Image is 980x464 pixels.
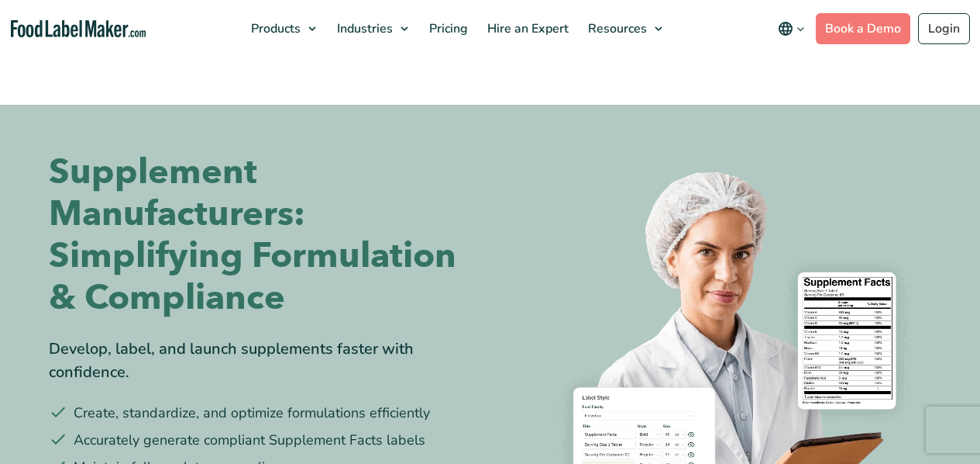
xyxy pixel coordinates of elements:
h1: Supplement Manufacturers: Simplifying Formulation & Compliance [49,151,479,319]
li: Accurately generate compliant Supplement Facts labels [49,430,479,451]
a: Book a Demo [816,13,910,44]
span: Industries [332,20,394,37]
span: Resources [583,20,648,37]
span: Pricing [425,20,469,37]
span: Products [246,20,302,37]
span: Hire an Expert [483,20,570,37]
li: Create, standardize, and optimize formulations efficiently [49,403,479,424]
a: Login [918,13,970,44]
div: Develop, label, and launch supplements faster with confidence. [49,338,479,384]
